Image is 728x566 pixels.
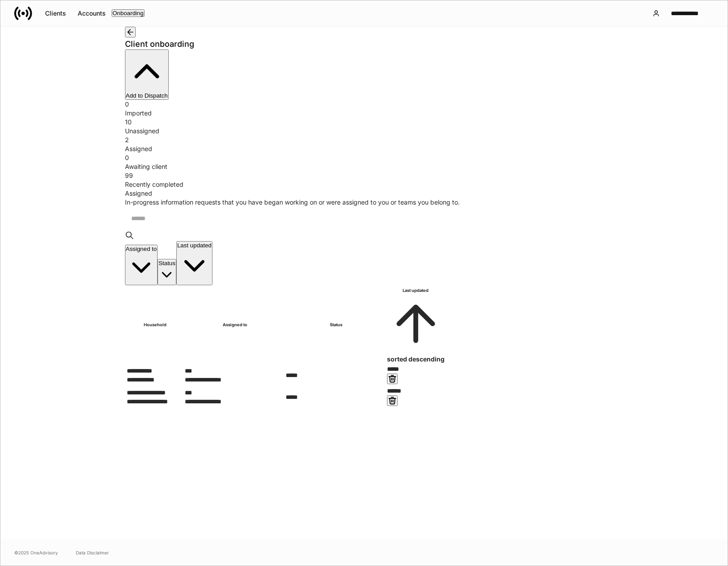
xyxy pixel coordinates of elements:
div: 0 [125,153,603,162]
div: Unassigned [125,127,603,135]
div: Status [158,260,175,267]
h4: Client onboarding [125,39,603,49]
div: 2Assigned [125,135,603,153]
div: 0Awaiting client [125,153,603,171]
div: Clients [45,10,66,16]
button: Assigned to [125,245,158,286]
span: sorted descending [387,355,445,363]
button: Clients [39,6,72,21]
div: 99Recently completed [125,171,603,189]
button: Last updated [176,241,212,285]
div: 0Imported [125,100,603,118]
span: © 2025 OneAdvisory [14,549,58,556]
h6: Last updated [387,286,445,295]
div: 0 [125,100,603,109]
div: Last updated [177,242,212,249]
button: Status [158,259,176,286]
h6: Household [127,320,184,329]
span: Last updatedsorted descending [387,286,445,363]
div: Assigned [125,144,603,153]
h6: Assigned to [185,320,285,329]
div: Assigned to [126,246,157,252]
h6: Status [286,320,386,329]
div: Add to Dispatch [126,50,168,99]
div: Onboarding [112,10,144,16]
div: Assigned [125,189,603,198]
div: Recently completed [125,180,603,189]
button: Onboarding [112,9,145,17]
button: Accounts [72,6,112,21]
div: Awaiting client [125,162,603,171]
div: 99 [125,171,603,180]
div: 10Unassigned [125,118,603,135]
div: In-progress information requests that you have began working on or were assigned to you or teams ... [125,198,603,207]
button: Add to Dispatch [125,49,169,100]
div: 2 [125,135,603,144]
a: Data Disclaimer [76,549,109,556]
div: Imported [125,109,603,118]
div: Accounts [78,10,106,16]
div: 10 [125,118,603,127]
